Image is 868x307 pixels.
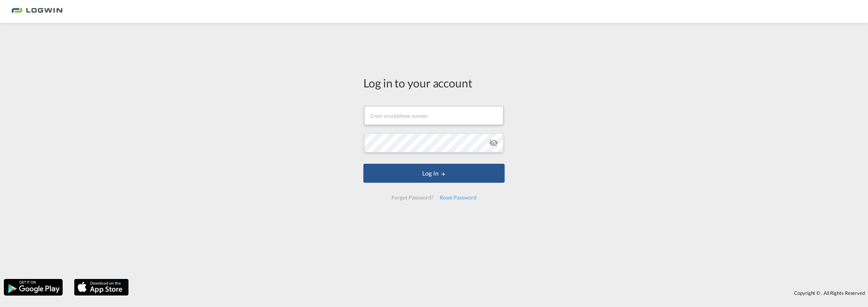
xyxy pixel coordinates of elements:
div: Forgot Password? [388,191,436,204]
md-icon: icon-eye-off [489,138,498,147]
img: google.png [3,278,63,296]
div: Copyright © . All Rights Reserved [133,286,868,299]
input: Enter email/phone number [364,106,503,125]
button: LOGIN [363,164,505,183]
img: bc73a0e0d8c111efacd525e4c8ad7d32.png [11,3,63,20]
div: Reset Password [437,191,480,204]
div: Log in to your account [363,75,505,91]
img: apple.png [73,278,129,296]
